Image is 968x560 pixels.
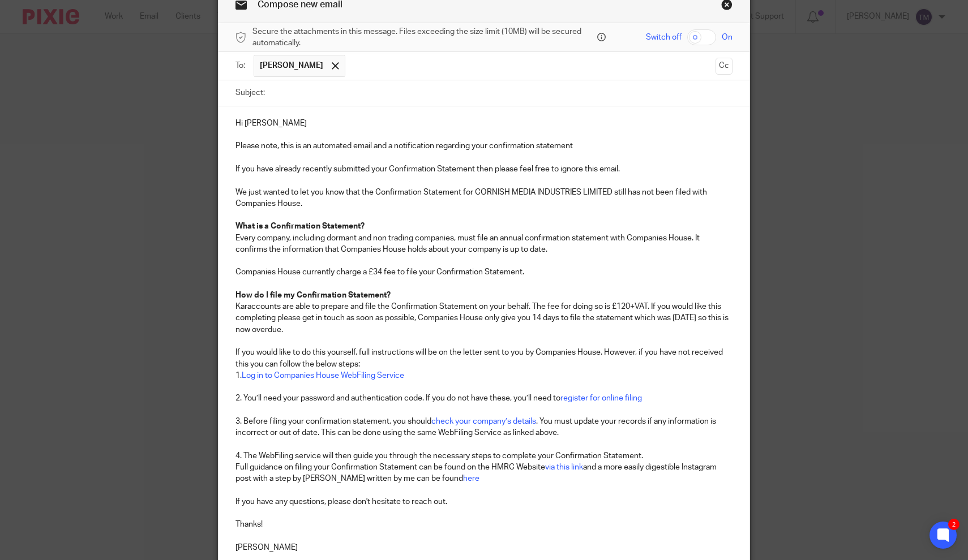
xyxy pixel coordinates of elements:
[235,266,733,278] p: Companies House currently charge a £34 fee to file your Confirmation Statement.
[235,140,733,152] p: Please note, this is an automated email and a notification regarding your confirmation statement
[545,463,583,471] a: via this link
[948,519,960,530] div: 2
[252,26,594,49] span: Secure the attachments in this message. Files exceeding the size limit (10MB) will be secured aut...
[716,58,733,75] button: Cc
[242,372,404,380] a: Log in to Companies House WebFiling Service
[235,542,733,553] p: [PERSON_NAME]
[235,416,733,439] p: 3. Before filing your confirmation statement, you should . You must update your records if any in...
[431,417,536,425] a: check your company’s details
[235,60,248,71] label: To:
[235,370,733,381] p: 1.
[463,475,479,483] a: here
[235,222,365,230] strong: What is a Confirmation Statement?
[235,519,733,530] p: Thanks!
[235,291,391,299] strong: How do I file my Confirmation Statement?
[235,393,733,404] p: 2. You’ll need your password and authentication code. If you do not have these, you’ll need to
[235,118,733,129] p: Hi [PERSON_NAME]
[235,496,733,507] p: If you have any questions, please don't hesitate to reach out.
[235,87,265,98] label: Subject:
[235,232,733,256] p: Every company, including dormant and non trading companies, must file an annual confirmation stat...
[646,32,682,43] span: Switch off
[235,175,733,209] p: We just wanted to let you know that the Confirmation Statement for CORNISH MEDIA INDUSTRIES LIMIT...
[260,60,323,71] span: [PERSON_NAME]
[235,462,733,485] p: Full guidance on filing your Confirmation Statement can be found on the HMRC Website and a more e...
[235,163,733,175] p: If you have already recently submitted your Confirmation Statement then please feel free to ignor...
[560,394,642,402] a: register for online filing
[722,32,733,43] span: On
[235,301,733,335] p: Karaccounts are able to prepare and file the Confirmation Statement on your behalf. The fee for d...
[235,450,733,462] p: 4. The WebFiling service will then guide you through the necessary steps to complete your Confirm...
[235,347,733,370] p: If you would like to do this yourself, full instructions will be on the letter sent to you by Com...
